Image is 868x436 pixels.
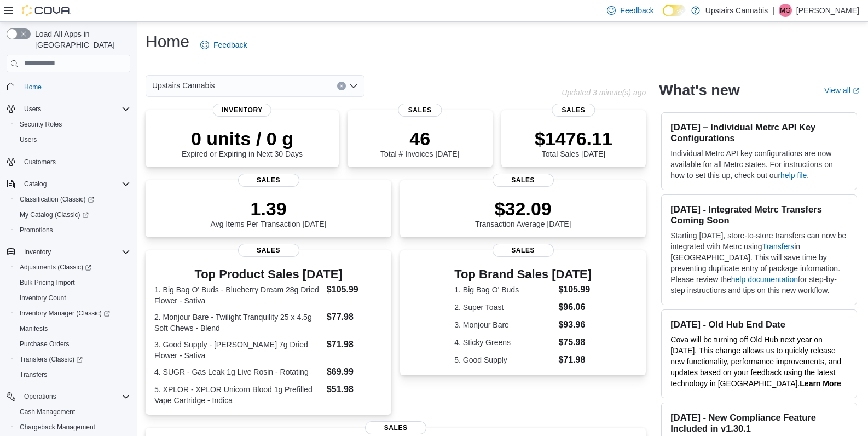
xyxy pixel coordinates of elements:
span: Security Roles [15,118,130,131]
button: Home [2,79,135,95]
span: Classification (Classic) [20,195,94,204]
a: Promotions [15,223,57,237]
span: Adjustments (Classic) [15,261,130,274]
h1: Home [146,31,189,53]
button: Inventory Count [11,290,135,306]
dd: $105.99 [327,283,383,296]
span: Feedback [620,5,653,16]
button: Users [11,132,135,147]
span: My Catalog (Classic) [20,210,89,219]
button: Clear input [337,82,346,90]
span: Operations [20,390,130,403]
a: Bulk Pricing Import [15,276,79,289]
dd: $71.98 [327,338,383,351]
span: Users [20,102,130,116]
span: Sales [493,244,554,257]
img: Cova [22,5,71,16]
a: Adjustments (Classic) [15,261,96,274]
button: Users [20,102,45,116]
dt: 3. Monjour Bare [454,319,554,330]
span: Inventory Manager (Classic) [20,309,110,318]
span: Sales [398,104,442,117]
div: Megan Gorham [779,4,792,17]
button: Bulk Pricing Import [11,275,135,290]
span: Cova will be turning off Old Hub next year on [DATE]. This change allows us to quickly release ne... [670,335,841,388]
a: Purchase Orders [15,337,74,351]
dt: 4. SUGR - Gas Leak 1g Live Rosin - Rotating [154,366,322,377]
span: Purchase Orders [15,337,130,351]
span: Transfers (Classic) [20,355,83,364]
span: Promotions [20,226,53,234]
a: Inventory Count [15,291,71,305]
span: Catalog [20,177,130,191]
p: Individual Metrc API key configurations are now available for all Metrc states. For instructions ... [670,148,848,181]
span: Cash Management [15,405,130,418]
span: Transfers [15,368,130,381]
span: Chargeback Management [15,421,130,434]
a: Users [15,133,41,146]
dt: 1. Big Bag O' Buds [454,284,554,295]
span: Users [15,133,130,146]
span: Promotions [15,223,130,237]
dd: $69.99 [327,365,383,378]
p: Updated 3 minute(s) ago [562,88,646,97]
a: My Catalog (Classic) [11,207,135,222]
strong: Learn More [800,379,841,388]
span: Inventory Manager (Classic) [15,307,130,320]
span: Cash Management [20,408,75,416]
button: Catalog [20,177,51,191]
dd: $105.99 [558,283,592,296]
dd: $71.98 [558,353,592,366]
span: Inventory Count [20,294,66,302]
span: Home [20,80,130,94]
span: Sales [365,421,426,434]
button: Operations [20,390,61,403]
button: Security Roles [11,117,135,132]
span: Transfers [20,370,47,379]
h3: [DATE] - Old Hub End Date [670,319,848,330]
div: Avg Items Per Transaction [DATE] [211,198,327,228]
h3: [DATE] - Integrated Metrc Transfers Coming Soon [670,204,848,226]
span: Feedback [213,39,247,50]
h2: What's new [659,82,739,99]
span: Security Roles [20,120,62,129]
input: Dark Mode [663,5,686,16]
a: Chargeback Management [15,421,100,434]
dt: 2. Super Toast [454,302,554,313]
dd: $96.06 [558,301,592,314]
dt: 3. Good Supply - [PERSON_NAME] 7g Dried Flower - Sativa [154,339,322,361]
button: Users [2,101,135,117]
dd: $75.98 [558,336,592,349]
span: Manifests [20,324,48,333]
div: Expired or Expiring in Next 30 Days [182,128,303,158]
span: Bulk Pricing Import [20,278,75,287]
h3: [DATE] - New Compliance Feature Included in v1.30.1 [670,412,848,434]
p: [PERSON_NAME] [796,4,859,17]
dd: $77.98 [327,311,383,324]
a: Transfers (Classic) [11,352,135,367]
span: Catalog [24,180,47,188]
span: Inventory [24,248,51,256]
a: Transfers (Classic) [15,353,87,366]
a: help documentation [731,275,798,284]
span: MG [780,4,790,17]
button: Open list of options [349,82,358,90]
span: Load All Apps in [GEOGRAPHIC_DATA] [31,28,130,50]
span: Home [24,83,42,91]
h3: [DATE] – Individual Metrc API Key Configurations [670,122,848,144]
button: Transfers [11,367,135,382]
a: My Catalog (Classic) [15,208,93,221]
a: Cash Management [15,405,79,418]
a: Security Roles [15,118,66,131]
h3: Top Product Sales [DATE] [154,268,383,281]
a: help file [780,171,807,180]
span: Sales [238,174,299,187]
button: Cash Management [11,404,135,420]
span: Manifests [15,322,130,335]
span: Purchase Orders [20,340,70,348]
dd: $51.98 [327,383,383,396]
a: Feedback [196,34,251,56]
svg: External link [853,88,859,94]
span: Inventory Count [15,291,130,305]
dt: 4. Sticky Greens [454,337,554,348]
